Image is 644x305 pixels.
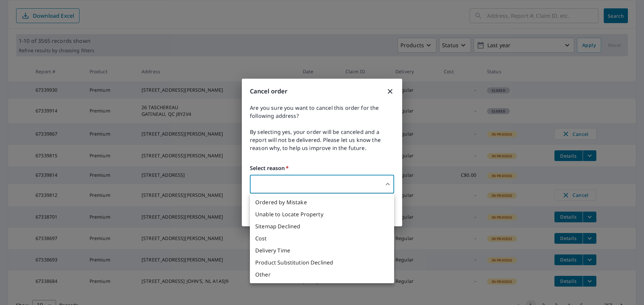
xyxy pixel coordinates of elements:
li: Other [250,269,394,281]
li: Ordered by Mistake [250,196,394,208]
li: Cost [250,232,394,244]
li: Unable to Locate Property [250,208,394,220]
li: Delivery Time [250,244,394,256]
li: Product Substitution Declined [250,256,394,269]
li: Sitemap Declined [250,220,394,232]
